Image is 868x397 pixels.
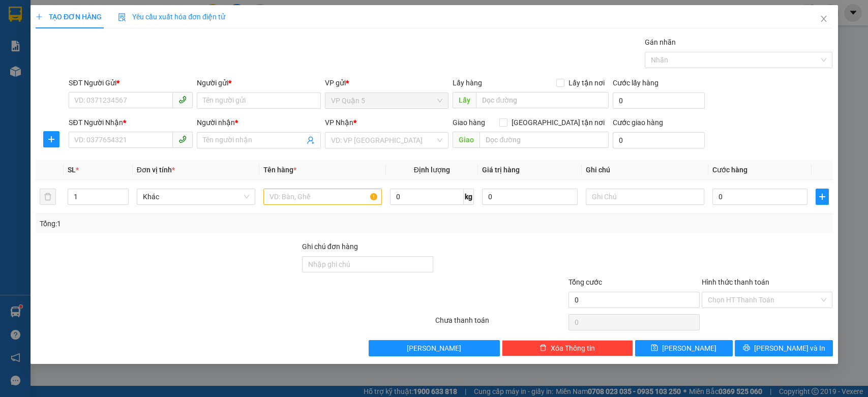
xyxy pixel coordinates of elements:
[414,166,450,174] span: Định lượng
[178,96,187,104] span: phone
[118,13,225,21] span: Yêu cầu xuất hóa đơn điện tử
[307,136,315,144] span: user-add
[302,242,358,251] label: Ghi chú đơn hàng
[482,166,520,174] span: Giá trị hàng
[302,256,433,272] input: Ghi chú đơn hàng
[464,189,474,205] span: kg
[453,118,485,127] span: Giao hàng
[816,193,828,201] span: plus
[551,343,595,354] span: Xóa Thông tin
[645,38,676,46] label: Gán nhãn
[482,189,578,205] input: 0
[407,343,461,354] span: [PERSON_NAME]
[635,340,732,356] button: save[PERSON_NAME]
[613,118,663,127] label: Cước giao hàng
[43,135,58,143] span: plus
[735,340,832,356] button: printer[PERSON_NAME] và In
[325,118,353,127] span: VP Nhận
[568,278,602,286] span: Tổng cước
[263,189,382,205] input: VD: Bàn, Ghế
[453,79,482,87] span: Lấy hàng
[501,340,633,356] button: deleteXóa Thông tin
[36,13,43,20] span: plus
[197,77,321,88] div: Người gửi
[581,160,708,180] th: Ghi chú
[369,340,500,356] button: [PERSON_NAME]
[819,15,827,23] span: close
[613,93,705,109] input: Cước lấy hàng
[476,92,609,108] input: Dọc đường
[434,315,567,332] div: Chưa thanh toán
[118,13,126,21] img: icon
[816,189,828,205] button: plus
[69,77,193,88] div: SĐT Người Gửi
[507,117,609,128] span: [GEOGRAPHIC_DATA] tận nơi
[40,218,336,229] div: Tổng: 1
[453,132,480,148] span: Giao
[662,343,716,354] span: [PERSON_NAME]
[712,166,747,174] span: Cước hàng
[453,92,476,108] span: Lấy
[585,189,704,205] input: Ghi Chú
[263,166,296,174] span: Tên hàng
[68,166,76,174] span: SL
[754,343,825,354] span: [PERSON_NAME] và In
[564,77,609,88] span: Lấy tận nơi
[540,344,547,352] span: delete
[197,117,321,128] div: Người nhận
[651,344,658,352] span: save
[69,117,193,128] div: SĐT Người Nhận
[331,93,443,108] span: VP Quận 5
[325,77,449,88] div: VP gửi
[36,13,102,21] span: TẠO ĐƠN HÀNG
[40,189,56,205] button: delete
[613,79,659,87] label: Cước lấy hàng
[178,135,187,143] span: phone
[480,132,609,148] input: Dọc đường
[137,166,175,174] span: Đơn vị tính
[701,278,769,286] label: Hình thức thanh toán
[743,344,750,352] span: printer
[43,131,59,147] button: plus
[613,132,705,148] input: Cước giao hàng
[809,5,837,34] button: Close
[143,189,249,204] span: Khác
